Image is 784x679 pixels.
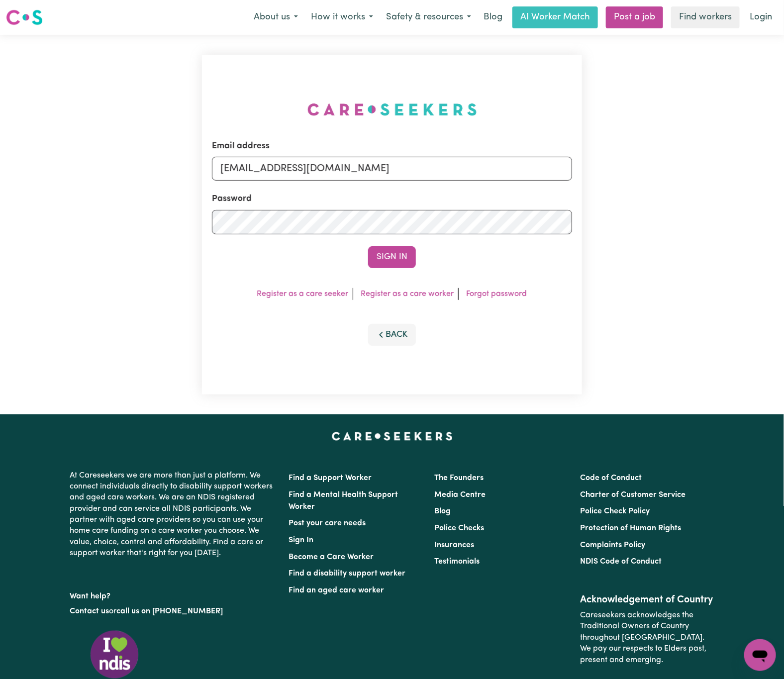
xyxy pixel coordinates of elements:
[361,290,454,298] a: Register as a care worker
[581,491,686,499] a: Charter of Customer Service
[289,586,384,594] a: Find an aged care worker
[671,6,740,28] a: Find workers
[289,570,405,578] a: Find a disability support worker
[212,140,270,153] label: Email address
[289,519,366,527] a: Post your care needs
[744,6,778,28] a: Login
[70,607,109,615] a: Contact us
[434,491,486,499] a: Media Centre
[332,432,453,440] a: Careseekers home page
[581,606,714,670] p: Careseekers acknowledges the Traditional Owners of Country throughout [GEOGRAPHIC_DATA]. We pay o...
[6,6,43,29] a: Careseekers logo
[512,6,598,28] a: AI Worker Match
[581,594,714,606] h2: Acknowledgement of Country
[70,602,277,621] p: or
[581,474,642,482] a: Code of Conduct
[467,290,527,298] a: Forgot password
[212,157,572,181] input: Email address
[606,6,663,28] a: Post a job
[289,474,372,482] a: Find a Support Worker
[581,541,646,549] a: Complaints Policy
[434,541,474,549] a: Insurances
[304,7,380,28] button: How it works
[70,587,277,602] p: Want help?
[368,246,416,268] button: Sign In
[581,524,682,532] a: Protection of Human Rights
[581,558,662,566] a: NDIS Code of Conduct
[434,507,451,515] a: Blog
[434,474,484,482] a: The Founders
[434,524,484,532] a: Police Checks
[257,290,349,298] a: Register as a care seeker
[6,8,43,26] img: Careseekers logo
[70,466,277,563] p: At Careseekers we are more than just a platform. We connect individuals directly to disability su...
[581,507,650,515] a: Police Check Policy
[289,491,398,511] a: Find a Mental Health Support Worker
[434,558,480,566] a: Testimonials
[116,607,223,615] a: call us on [PHONE_NUMBER]
[212,193,252,205] label: Password
[289,536,313,544] a: Sign In
[247,7,304,28] button: About us
[478,6,508,28] a: Blog
[289,553,374,561] a: Become a Care Worker
[380,7,478,28] button: Safety & resources
[744,639,776,671] iframe: Button to launch messaging window
[368,324,416,346] button: Back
